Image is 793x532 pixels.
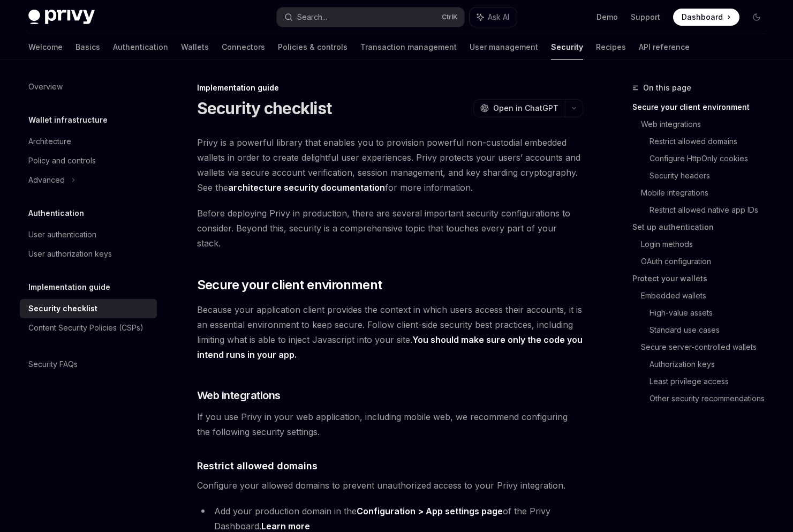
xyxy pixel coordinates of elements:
[277,8,464,27] button: Search...CtrlK
[641,287,774,304] a: Embedded wallets
[28,135,71,148] div: Architecture
[228,182,385,193] a: architecture security documentation
[649,373,774,390] a: Least privilege access
[197,478,583,493] span: Configure your allowed domains to prevent unauthorized access to your Privy integration.
[181,34,209,60] a: Wallets
[20,299,157,318] a: Security checklist
[596,12,618,23] a: Demo
[682,12,723,23] span: Dashboard
[197,302,583,362] span: Because your application client provides the context in which users access their accounts, it is ...
[649,304,774,321] a: High-value assets
[28,34,63,60] a: Welcome
[222,34,265,60] a: Connectors
[197,276,382,294] span: Secure your client environment
[28,10,95,25] img: dark logo
[673,9,739,26] a: Dashboard
[28,154,96,167] div: Policy and controls
[28,302,97,315] div: Security checklist
[596,34,626,60] a: Recipes
[649,390,774,407] a: Other security recommendations
[197,388,281,403] span: Web integrations
[470,34,538,60] a: User management
[360,34,457,60] a: Transaction management
[28,207,84,220] h5: Authentication
[649,167,774,184] a: Security headers
[20,77,157,96] a: Overview
[297,11,327,24] div: Search...
[748,9,765,26] button: Toggle dark mode
[113,34,168,60] a: Authentication
[641,184,774,201] a: Mobile integrations
[493,103,558,114] span: Open in ChatGPT
[639,34,690,60] a: API reference
[28,228,96,241] div: User authentication
[20,132,157,151] a: Architecture
[28,80,63,93] div: Overview
[649,150,774,167] a: Configure HttpOnly cookies
[649,133,774,150] a: Restrict allowed domains
[470,8,517,27] button: Ask AI
[28,114,108,126] h5: Wallet infrastructure
[197,135,583,195] span: Privy is a powerful library that enables you to provision powerful non-custodial embedded wallets...
[442,13,458,21] span: Ctrl K
[20,225,157,244] a: User authentication
[631,12,660,23] a: Support
[641,339,774,356] a: Secure server-controlled wallets
[649,201,774,219] a: Restrict allowed native app IDs
[632,270,774,287] a: Protect your wallets
[473,99,565,117] button: Open in ChatGPT
[28,248,112,260] div: User authorization keys
[20,318,157,338] a: Content Security Policies (CSPs)
[197,206,583,251] span: Before deploying Privy in production, there are several important security configurations to cons...
[20,151,157,170] a: Policy and controls
[197,409,583,439] span: If you use Privy in your web application, including mobile web, we recommend configuring the foll...
[261,521,310,532] a: Learn more
[632,99,774,116] a: Secure your client environment
[28,174,65,186] div: Advanced
[75,34,100,60] a: Basics
[632,219,774,236] a: Set up authentication
[28,358,78,371] div: Security FAQs
[20,244,157,264] a: User authorization keys
[357,506,503,517] a: Configuration > App settings page
[278,34,348,60] a: Policies & controls
[641,253,774,270] a: OAuth configuration
[197,99,332,118] h1: Security checklist
[643,81,691,94] span: On this page
[28,281,110,294] h5: Implementation guide
[551,34,583,60] a: Security
[28,321,144,334] div: Content Security Policies (CSPs)
[197,83,583,93] div: Implementation guide
[20,355,157,374] a: Security FAQs
[488,12,509,23] span: Ask AI
[197,459,318,473] span: Restrict allowed domains
[649,356,774,373] a: Authorization keys
[641,236,774,253] a: Login methods
[641,116,774,133] a: Web integrations
[649,321,774,339] a: Standard use cases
